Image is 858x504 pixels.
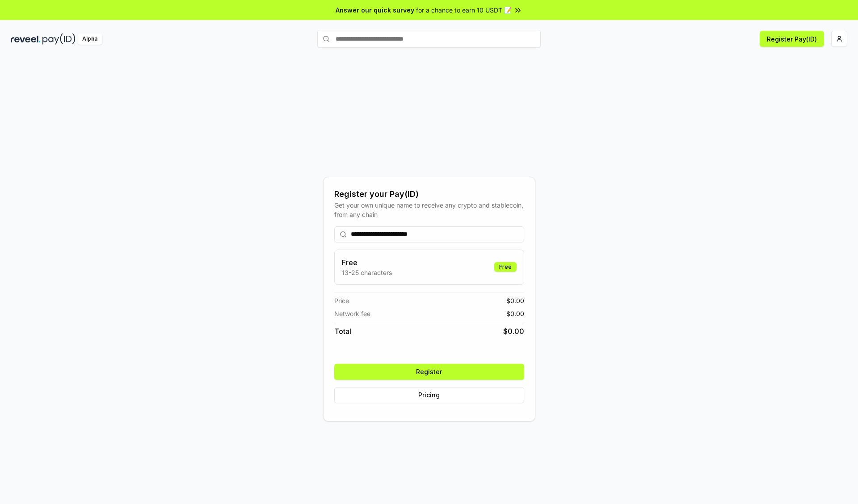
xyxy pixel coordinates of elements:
[336,5,414,15] span: Answer our quick survey
[334,200,524,219] div: Get your own unique name to receive any crypto and stablecoin, from any chain
[77,33,102,45] div: Alpha
[334,387,524,403] button: Pricing
[334,188,524,200] div: Register your Pay(ID)
[503,326,524,337] span: $ 0.00
[760,31,824,47] button: Register Pay(ID)
[334,326,351,337] span: Total
[416,5,512,15] span: for a chance to earn 10 USDT 📝
[334,309,370,318] span: Network fee
[506,309,524,318] span: $ 0.00
[342,257,392,268] h3: Free
[342,268,392,277] p: 13-25 characters
[334,296,349,305] span: Price
[42,33,76,45] img: pay_id
[506,296,524,305] span: $ 0.00
[334,364,524,380] button: Register
[494,262,517,272] div: Free
[11,33,41,45] img: reveel_dark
